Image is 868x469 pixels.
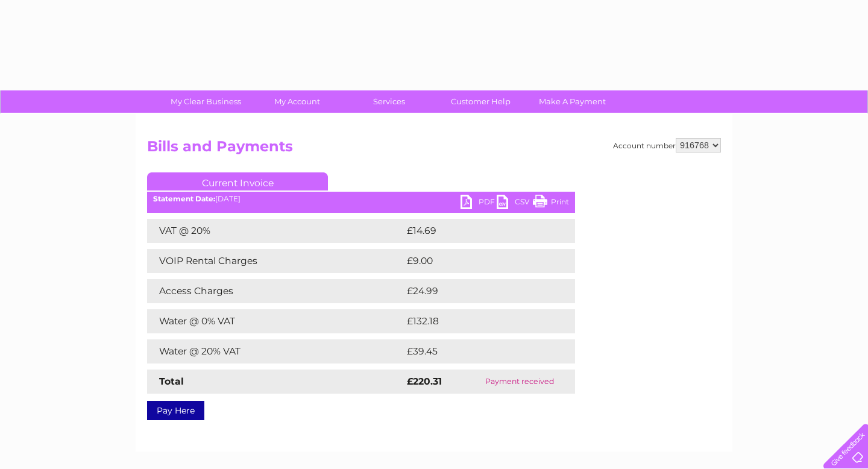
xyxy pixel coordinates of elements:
td: £9.00 [404,249,548,273]
td: £132.18 [404,309,552,333]
a: Pay Here [147,401,204,420]
a: Make A Payment [523,90,622,113]
a: CSV [497,195,533,212]
a: Services [339,90,439,113]
td: Access Charges [147,279,404,303]
td: Water @ 20% VAT [147,339,404,364]
a: My Clear Business [156,90,256,113]
td: £24.99 [404,279,552,303]
strong: Total [159,376,184,387]
td: Water @ 0% VAT [147,309,404,333]
div: [DATE] [147,195,575,203]
a: My Account [248,90,347,113]
td: Payment received [465,370,575,394]
a: Customer Help [431,90,530,113]
td: £39.45 [404,339,551,364]
a: PDF [461,195,497,212]
td: £14.69 [404,219,550,243]
a: Print [533,195,569,212]
div: Account number [613,138,721,153]
strong: £220.31 [407,376,442,387]
td: VAT @ 20% [147,219,404,243]
h2: Bills and Payments [147,138,721,161]
a: Current Invoice [147,172,328,190]
b: Statement Date: [153,194,215,203]
td: VOIP Rental Charges [147,249,404,273]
